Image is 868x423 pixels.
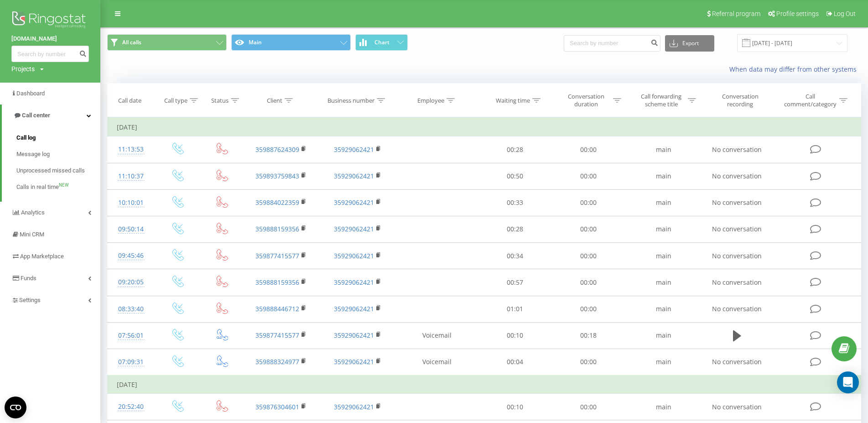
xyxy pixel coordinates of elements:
div: Open Intercom Messenger [837,371,859,393]
a: 359876304601 [255,402,299,411]
td: main [625,296,702,322]
td: 00:18 [552,322,625,349]
span: No conversation [712,251,762,260]
span: Dashboard [16,90,45,97]
td: 01:01 [478,296,551,322]
span: App Marketplace [20,253,64,260]
a: 35929062421 [334,251,374,260]
a: 359887624309 [255,145,299,154]
span: Call log [16,133,36,142]
span: No conversation [712,198,762,207]
div: Client [267,97,282,104]
span: No conversation [712,145,762,154]
a: 359888324977 [255,357,299,366]
button: Main [231,34,351,51]
a: 359888159356 [255,225,299,233]
div: 07:09:31 [117,353,146,371]
div: 11:13:53 [117,141,146,158]
span: No conversation [712,278,762,287]
td: Voicemail [396,349,478,376]
a: [DOMAIN_NAME] [11,34,89,43]
a: 35929062421 [334,304,374,313]
td: 00:28 [478,136,551,163]
span: No conversation [712,304,762,313]
a: 35929062421 [334,172,374,180]
img: Ringostat logo [11,9,89,32]
div: Call forwarding scheme title [637,93,686,108]
div: 07:56:01 [117,327,146,345]
div: 09:45:46 [117,247,146,265]
a: Calls in real timeNEW [16,179,100,195]
a: 35929062421 [334,145,374,154]
td: [DATE] [108,118,861,136]
button: Chart [355,34,408,51]
div: Call comment/category [784,93,837,108]
a: 35929062421 [334,278,374,287]
a: Call center [2,104,100,126]
a: 35929062421 [334,402,374,411]
td: Voicemail [396,322,478,349]
a: Message log [16,146,100,162]
td: 00:00 [552,349,625,376]
a: 35929062421 [334,225,374,233]
div: Conversation recording [711,93,770,108]
div: Business number [327,97,374,104]
td: 00:00 [552,136,625,163]
span: No conversation [712,402,762,411]
td: 00:00 [552,269,625,296]
div: 10:10:01 [117,194,146,212]
span: Unprocessed missed calls [16,166,85,175]
span: Funds [21,275,36,282]
td: 00:00 [552,394,625,420]
a: 359888446712 [255,304,299,313]
div: Call type [164,97,187,104]
td: 00:00 [552,163,625,189]
td: 00:00 [552,216,625,242]
td: main [625,163,702,189]
span: All calls [122,39,141,46]
span: Call center [22,112,50,119]
button: Open CMP widget [5,397,26,418]
input: Search by number [11,46,89,62]
a: When data may differ from other systems [729,65,861,73]
td: main [625,394,702,420]
td: [DATE] [108,376,861,394]
div: 11:10:37 [117,167,146,185]
button: Export [665,35,714,52]
a: 35929062421 [334,357,374,366]
div: Conversation duration [562,93,611,108]
div: 09:50:14 [117,220,146,238]
span: No conversation [712,172,762,180]
div: 08:33:40 [117,300,146,318]
td: main [625,322,702,349]
button: All calls [107,34,227,51]
a: 359888159356 [255,278,299,287]
td: 00:33 [478,189,551,216]
span: Profile settings [776,10,819,17]
div: 09:20:05 [117,273,146,291]
div: Projects [11,64,35,73]
td: main [625,349,702,376]
a: 359893759843 [255,172,299,180]
a: 359877415577 [255,331,299,339]
input: Search by number [564,35,660,52]
span: Analytics [21,209,45,216]
a: Call log [16,130,100,146]
td: 00:10 [478,322,551,349]
td: main [625,216,702,242]
span: Message log [16,150,50,159]
div: Call date [118,97,141,104]
td: 00:10 [478,394,551,420]
td: main [625,243,702,269]
a: 359884022359 [255,198,299,207]
span: No conversation [712,357,762,366]
td: main [625,269,702,296]
td: 00:00 [552,189,625,216]
a: 359877415577 [255,251,299,260]
div: Waiting time [496,97,530,104]
span: Calls in real time [16,183,59,192]
td: main [625,189,702,216]
td: 00:50 [478,163,551,189]
td: 00:28 [478,216,551,242]
td: 00:00 [552,243,625,269]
